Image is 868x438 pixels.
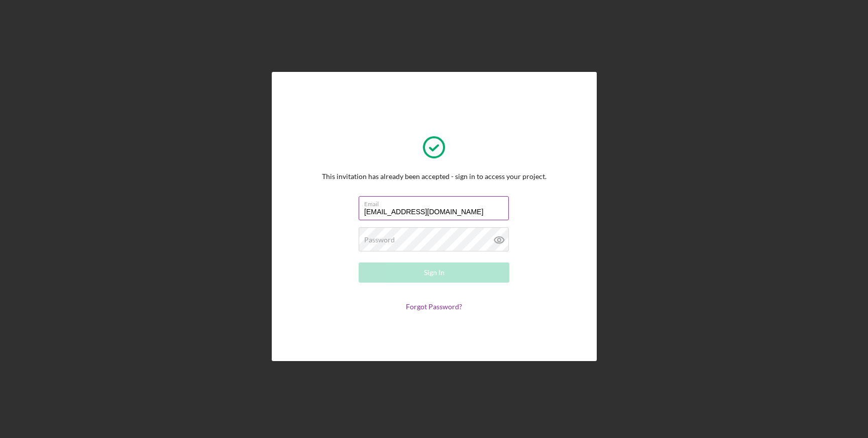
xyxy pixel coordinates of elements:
label: Password [364,236,395,244]
div: Sign In [424,262,445,283]
label: Email [364,197,509,208]
div: This invitation has already been accepted - sign in to access your project. [322,172,547,181]
a: Forgot Password? [406,302,462,311]
button: Sign In [359,262,509,283]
